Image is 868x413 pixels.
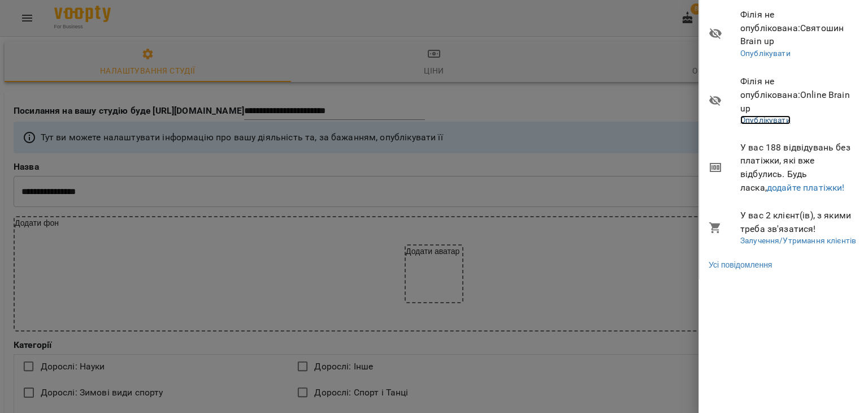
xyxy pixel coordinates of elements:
[740,209,860,235] span: У вас 2 клієнт(ів), з якими треба зв'язатися!
[740,141,860,194] span: У вас 188 відвідувань без платіжки, які вже відбулись. Будь ласка,
[740,49,791,58] a: Опублікувати
[740,115,791,124] a: Опублікувати
[709,259,772,270] a: Усі повідомлення
[740,75,860,115] span: Філія не опублікована : Online Brain up
[740,8,860,48] span: Філія не опублікована : Святошин Brain up
[740,236,856,245] a: Залучення/Утримання клієнтів
[767,182,845,193] a: додайте платіжки!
